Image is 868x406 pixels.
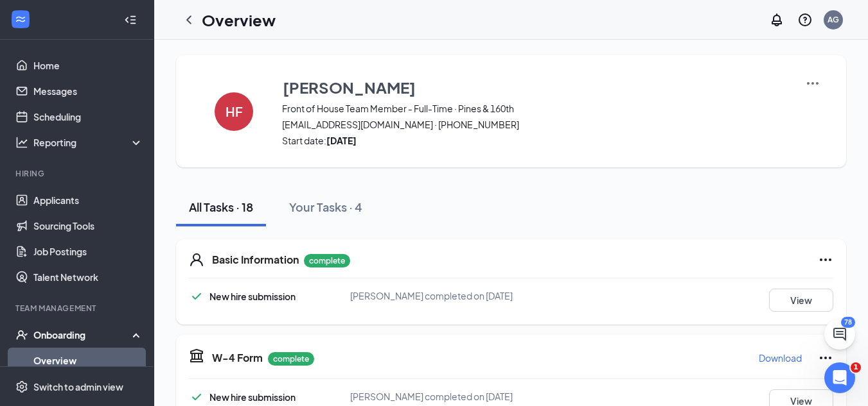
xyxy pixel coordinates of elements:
svg: Notifications [769,12,784,28]
svg: Ellipses [818,252,833,267]
a: Sourcing Tools [33,213,143,239]
svg: UserCheck [15,328,28,341]
span: Start date: [282,134,789,147]
p: complete [268,352,314,366]
img: More Actions [805,76,820,91]
svg: Collapse [124,13,137,26]
h1: Overview [202,9,276,31]
svg: Checkmark [189,289,204,304]
button: ChatActive [824,319,855,350]
svg: WorkstreamLogo [14,13,27,26]
span: [EMAIL_ADDRESS][DOMAIN_NAME] · [PHONE_NUMBER] [282,118,789,131]
span: New hire submission [209,391,296,403]
p: Download [759,351,802,364]
svg: Checkmark [189,389,204,405]
svg: TaxGovernmentIcon [189,348,204,363]
div: Reporting [33,136,144,149]
button: HF [202,76,266,147]
span: Front of House Team Member - Full-Time · Pines & 160th [282,102,789,115]
a: Job Postings [33,239,143,264]
p: complete [304,254,350,267]
button: View [769,289,833,312]
svg: QuestionInfo [797,12,813,28]
h5: W-4 Form [212,351,263,365]
svg: ChatActive [832,326,847,342]
div: Hiring [15,168,141,179]
svg: Analysis [15,136,28,149]
h3: [PERSON_NAME] [283,76,416,98]
svg: Settings [15,380,28,393]
a: Applicants [33,187,143,213]
div: Switch to admin view [33,380,123,393]
span: 1 [851,362,861,373]
div: Team Management [15,303,141,314]
button: Download [758,348,802,368]
div: Onboarding [33,328,132,341]
span: [PERSON_NAME] completed on [DATE] [350,290,513,301]
span: [PERSON_NAME] completed on [DATE] [350,391,513,402]
button: [PERSON_NAME] [282,76,789,99]
a: Overview [33,348,143,373]
svg: ChevronLeft [181,12,197,28]
h4: HF [226,107,243,116]
svg: Ellipses [818,350,833,366]
iframe: Intercom live chat [824,362,855,393]
a: Messages [33,78,143,104]
svg: User [189,252,204,267]
strong: [DATE] [326,135,357,146]
div: 78 [841,317,855,328]
div: Your Tasks · 4 [289,199,362,215]
div: AG [828,14,839,25]
a: Home [33,53,143,78]
div: All Tasks · 18 [189,199,253,215]
span: New hire submission [209,291,296,302]
a: Talent Network [33,264,143,290]
h5: Basic Information [212,253,299,267]
a: Scheduling [33,104,143,130]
